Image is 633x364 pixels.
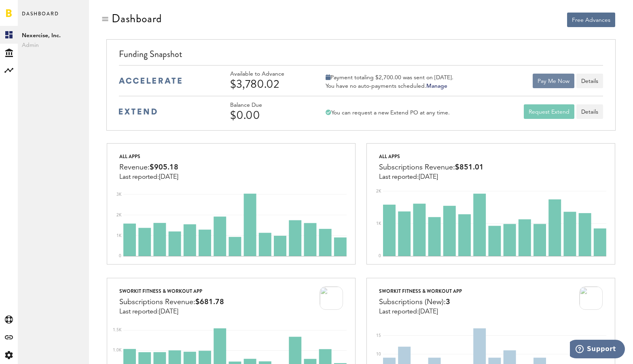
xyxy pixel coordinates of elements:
text: 1K [116,234,122,238]
text: 1.5K [113,328,122,332]
span: Nexercise, Inc. [22,31,85,40]
button: Details [576,74,603,88]
a: Details [576,104,603,119]
a: Manage [426,83,447,89]
span: Admin [22,40,85,50]
text: 1.0K [113,349,122,353]
div: $0.00 [230,109,307,122]
div: Last reported: [379,174,484,181]
text: 1K [376,222,381,226]
div: Balance Due [230,102,307,109]
div: Last reported: [379,308,462,315]
button: Free Advances [567,13,615,27]
div: Sworkit Fitness & Workout App [119,286,224,296]
div: You have no auto-payments scheduled. [326,83,453,90]
text: 2K [116,213,122,217]
div: You can request a new Extend PO at any time. [326,109,450,116]
button: Request Extend [524,104,574,119]
img: 100x100bb_8bz2sG9.jpg [320,286,343,310]
div: Revenue: [119,161,178,174]
div: Available to Advance [230,71,307,78]
img: accelerate-medium-blue-logo.svg [119,78,182,84]
span: [DATE] [419,174,438,180]
div: $3,780.02 [230,78,307,91]
div: Payment totaling $2,700.00 was sent on [DATE]. [326,74,453,81]
div: Last reported: [119,174,178,181]
span: 3 [446,298,450,306]
img: extend-medium-blue-logo.svg [119,108,157,115]
span: [DATE] [159,309,178,315]
span: $681.78 [195,298,224,306]
span: $905.18 [150,164,178,171]
text: 15 [376,334,381,338]
div: Dashboard [112,12,162,25]
div: All apps [119,152,178,161]
text: 3K [116,193,122,197]
div: All apps [379,152,484,161]
div: Sworkit Fitness & Workout App [379,286,462,296]
span: [DATE] [159,174,178,180]
text: 10 [376,352,381,356]
text: 2K [376,189,381,193]
div: Subscriptions Revenue: [119,296,224,308]
button: Pay Me Now [533,74,574,88]
span: [DATE] [419,309,438,315]
div: Subscriptions Revenue: [379,161,484,174]
text: 0 [119,254,121,258]
text: 0 [379,254,381,258]
img: 100x100bb_8bz2sG9.jpg [579,286,603,310]
div: Last reported: [119,308,224,315]
span: Dashboard [22,9,59,26]
div: Subscriptions (New): [379,296,462,308]
div: Funding Snapshot [119,48,603,65]
iframe: Opens a widget where you can find more information [570,340,625,360]
span: $851.01 [455,164,484,171]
